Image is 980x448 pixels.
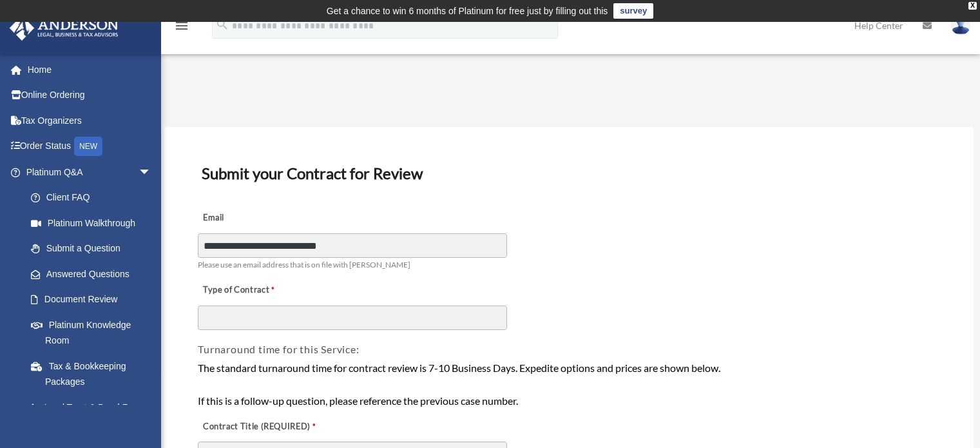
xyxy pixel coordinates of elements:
[18,210,171,236] a: Platinum Walkthrough
[18,394,171,420] a: Land Trust & Deed Forum
[174,23,189,34] a: menu
[9,108,171,133] a: Tax Organizers
[9,83,171,108] a: Online Ordering
[9,57,171,83] a: Home
[74,137,102,156] div: NEW
[198,418,327,436] label: Contract Title (REQUIRED)
[9,159,171,185] a: Platinum Q&Aarrow_drop_down
[18,312,171,353] a: Platinum Knowledge Room
[968,2,977,10] div: close
[613,3,653,19] a: survey
[18,353,171,394] a: Tax & Bookkeeping Packages
[139,159,164,186] span: arrow_drop_down
[18,261,171,287] a: Answered Questions
[215,17,229,32] i: search
[198,360,940,409] div: The standard turnaround time for contract review is 7-10 Business Days. Expedite options and pric...
[327,3,608,19] div: Get a chance to win 6 months of Platinum for free just by filling out this
[174,18,189,34] i: menu
[951,16,970,35] img: User Pic
[6,15,122,41] img: Anderson Advisors Platinum Portal
[9,133,171,160] a: Order StatusNEW
[197,160,941,187] h3: Submit your Contract for Review
[198,343,359,355] span: Turnaround time for this Service:
[198,209,327,228] label: Email
[18,185,171,211] a: Client FAQ
[198,282,327,300] label: Type of Contract
[18,236,171,262] a: Submit a Question
[18,287,164,313] a: Document Review
[198,260,410,269] span: Please use an email address that is on file with [PERSON_NAME]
